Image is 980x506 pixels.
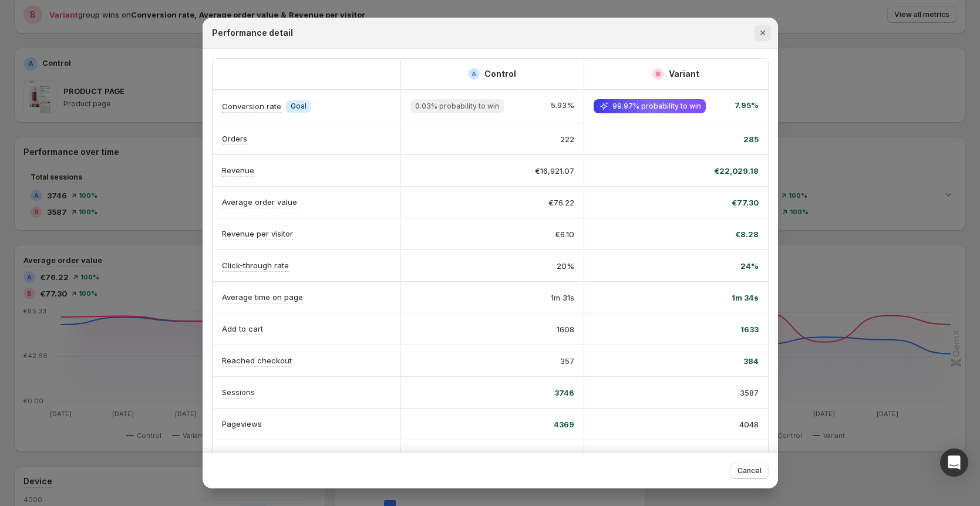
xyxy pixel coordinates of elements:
div: Open Intercom Messenger [940,448,968,477]
span: €22,029.18 [714,165,759,177]
span: 222 [560,133,574,145]
p: Conversion rate [222,100,281,112]
span: 1m 34s [732,292,759,303]
span: 4369 [554,419,574,430]
h2: Variant [669,68,699,80]
span: 2774 [554,450,574,462]
span: €8.28 [735,228,759,240]
span: 357 [560,355,574,367]
span: €6.10 [555,228,574,240]
span: 3746 [554,387,574,399]
button: Close [755,25,771,41]
span: 0.03% probability to win [415,102,499,111]
button: Cancel [730,463,769,479]
p: Orders [222,133,247,144]
p: Pageviews [222,418,262,430]
p: Visitor [222,450,245,461]
span: 1608 [557,323,574,335]
p: Revenue [222,164,254,176]
span: 384 [743,355,759,367]
span: 99.97% probability to win [612,102,701,111]
span: 3587 [740,387,759,399]
h2: Performance detail [212,27,293,39]
span: 2661 [742,450,759,462]
h2: B [656,70,661,77]
span: €77.30 [732,197,759,208]
span: 1m 31s [551,292,574,303]
p: Click-through rate [222,259,289,271]
span: Goal [291,102,307,111]
span: €16,921.07 [535,165,574,177]
span: 4048 [739,419,759,430]
h2: A [472,70,476,77]
span: 1633 [740,323,759,335]
span: 24% [740,260,759,272]
h2: Control [484,68,516,80]
p: Revenue per visitor [222,228,293,239]
p: Average time on page [222,291,303,303]
p: Add to cart [222,323,263,335]
span: 20% [557,260,574,272]
span: Cancel [737,466,762,475]
span: 5.93% [551,99,574,113]
span: 7.95% [735,99,759,113]
p: Average order value [222,196,297,208]
span: 285 [743,133,759,145]
p: Sessions [222,386,255,398]
p: Reached checkout [222,355,292,366]
span: €76.22 [548,197,574,208]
